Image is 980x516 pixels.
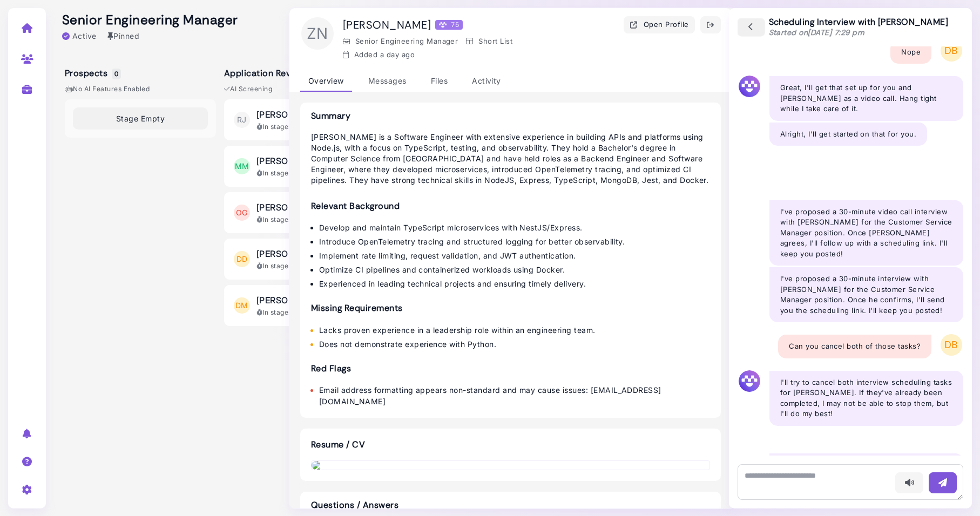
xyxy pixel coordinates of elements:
div: Open Profile [630,19,689,31]
h4: Missing Requirements [311,303,710,313]
span: MM [234,158,250,174]
img: Megan Score [439,21,447,29]
div: Can you cancel both of those tasks? [778,335,931,358]
p: I've proposed a 30-minute video call interview with [PERSON_NAME] for the Customer Service Manage... [780,207,952,260]
span: [PERSON_NAME] [256,201,328,214]
span: No AI Features enabled [65,84,150,94]
span: [PERSON_NAME] [256,154,328,167]
div: Files [423,71,456,92]
p: Great, I'll get that set up for you and [PERSON_NAME] as a video call. Hang tight while I take ca... [780,83,952,114]
span: OG [234,205,250,221]
li: Does not demonstrate experience with Python. [319,338,710,350]
div: Scheduling Interview with [PERSON_NAME] [769,17,949,38]
div: Nope [890,40,931,64]
h5: Application Review [224,68,317,78]
div: Added [343,50,415,60]
h2: Senior Engineering Manager [62,12,238,28]
li: Implement rate limiting, request validation, and JWT authentication. [319,250,710,261]
h3: Summary [311,111,710,121]
span: [PERSON_NAME] [256,247,328,260]
p: I'll try to cancel both interview scheduling tasks for [PERSON_NAME]. If they've already been com... [780,377,952,419]
div: In stage 23 hours [256,308,367,317]
div: Activity [464,71,509,92]
span: DM [234,297,250,314]
h4: Relevant Background [311,201,710,211]
h4: Red Flags [311,363,710,374]
li: Email address formatting appears non-standard and may cause issues: [EMAIL_ADDRESS][DOMAIN_NAME] [319,384,710,407]
div: Overview [300,71,352,92]
span: DB [941,334,962,356]
h3: Questions / Answers [311,500,710,510]
div: Messages [360,71,415,92]
div: In stage 23 hours [256,122,367,132]
li: Introduce OpenTelemetry tracing and structured logging for better observability. [319,236,710,247]
div: Short List [466,36,512,47]
time: Sep 09, 2025 [380,50,415,59]
span: AI Screening [224,84,272,94]
p: [PERSON_NAME] is a Software Engineer with extensive experience in building APIs and platforms usi... [311,132,710,186]
span: [PERSON_NAME] [256,294,328,307]
h3: Resume / CV [300,429,376,460]
div: Pinned [107,30,139,42]
button: RJ [PERSON_NAME] Megan Score 40 In stage23 hours [224,99,375,140]
li: Optimize CI pipelines and containerized workloads using Docker. [319,264,710,275]
span: [PERSON_NAME] [256,108,328,121]
span: DB [941,40,962,62]
div: Active [62,30,97,42]
li: Experienced in leading technical projects and ensuring timely delivery. [319,278,710,289]
p: Alright, I'll get started on that for you. [780,129,916,140]
div: In stage 23 hours [256,261,367,271]
li: Develop and maintain TypeScript microservices with NestJS/Express. [319,222,710,233]
span: DD [234,251,250,267]
div: In stage 23 hours [256,215,367,225]
span: ZN [301,17,334,50]
h1: [PERSON_NAME] [343,18,463,31]
span: Stage Empty [116,113,165,124]
img: download [312,461,709,470]
button: DM [PERSON_NAME] Megan Score 45 In stage23 hours [224,285,375,326]
span: 0 [112,69,121,79]
button: OG [PERSON_NAME] Megan Score 55 In stage23 hours [224,192,375,233]
span: RJ [234,112,250,128]
button: Open Profile [624,16,695,33]
button: DD [PERSON_NAME] Megan Score 10 In stage23 hours [224,239,375,280]
h5: Prospects [65,68,119,78]
div: Senior Engineering Manager [343,36,458,47]
li: Lacks proven experience in a leadership role within an engineering team. [319,324,710,336]
div: 75 [435,20,463,30]
button: MM [PERSON_NAME] Megan Score 15 In stage23 hours [224,146,375,187]
span: Started on [769,28,865,37]
div: In stage 23 hours [256,168,367,178]
time: [DATE] 7:29 pm [808,28,864,37]
p: I've proposed a 30-minute interview with [PERSON_NAME] for the Customer Service Manager position.... [780,274,952,316]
